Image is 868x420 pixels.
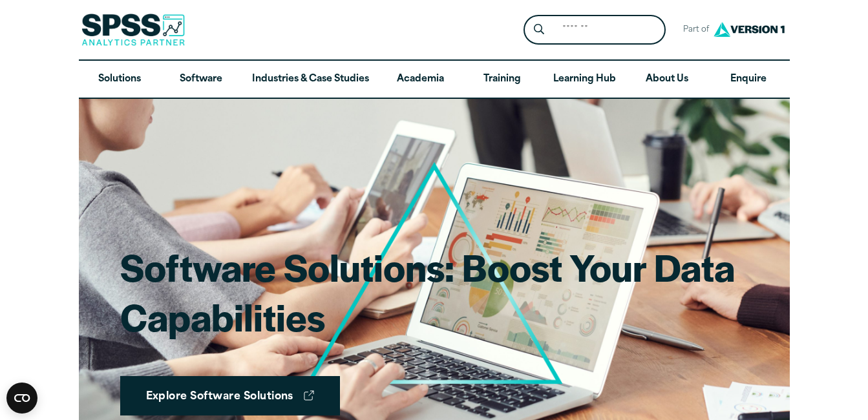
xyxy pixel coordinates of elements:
a: Training [461,61,542,98]
button: Search magnifying glass icon [527,18,551,42]
svg: Search magnifying glass icon [534,24,544,35]
a: Solutions [79,61,160,98]
a: Industries & Case Studies [242,61,379,98]
a: Software [160,61,242,98]
a: Academia [379,61,461,98]
img: Version1 Logo [710,17,788,41]
img: SPSS Analytics Partner [81,14,185,46]
a: About Us [626,61,708,98]
button: Open CMP widget [6,383,37,414]
nav: Desktop version of site main menu [79,61,790,98]
a: Explore Software Solutions [120,376,340,416]
h2: Software Solutions: Boost Your Data Capabilities [120,242,748,342]
span: Part of [676,21,710,39]
form: Site Header Search Form [524,15,666,45]
a: Learning Hub [543,61,626,98]
a: Enquire [708,61,789,98]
